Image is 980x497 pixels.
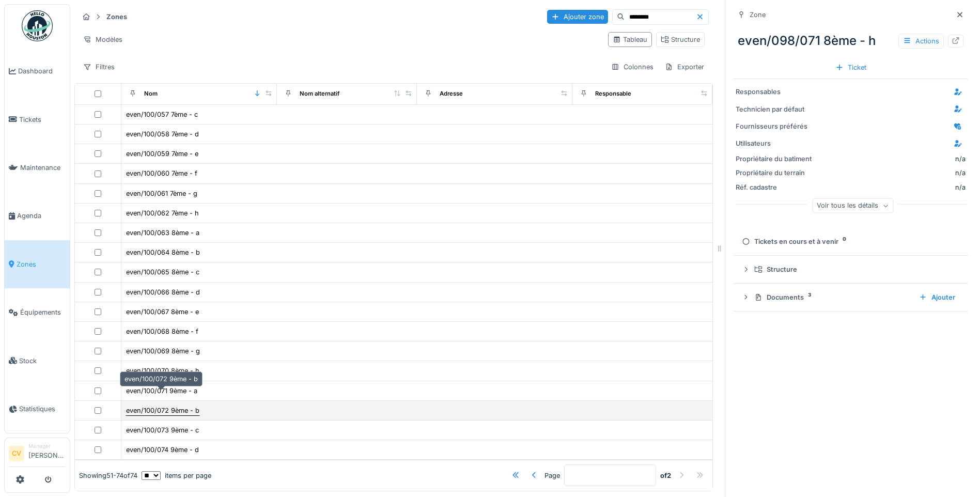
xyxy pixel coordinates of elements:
div: even/100/074 9ème - d [126,445,199,455]
summary: Structure [738,260,963,279]
div: Ticket [831,60,870,74]
div: even/100/058 7ème - d [126,129,199,139]
div: Tableau [613,35,647,44]
div: Adresse [440,89,463,98]
div: Propriétaire du batiment [736,154,813,164]
span: Équipements [20,307,66,317]
div: Page [545,471,560,480]
div: Manager [28,442,66,450]
div: even/100/071 9ème - a [126,386,197,396]
strong: of 2 [660,471,671,480]
div: Nom alternatif [300,89,339,98]
div: even/100/062 7ème - h [126,208,199,218]
div: Filtres [79,59,119,74]
div: n/a [817,168,966,178]
div: Exporter [660,59,709,74]
div: n/a [817,182,966,192]
div: Voir tous les détails [812,198,893,213]
div: Structure [661,35,700,44]
span: Agenda [17,211,66,221]
div: Modèles [79,32,127,47]
div: even/100/072 9ème - b [126,406,199,415]
div: items per page [142,471,211,480]
div: even/100/069 8ème - g [126,346,200,356]
div: Nom [144,89,158,98]
a: Statistiques [5,385,70,433]
span: Zones [17,259,66,269]
div: Réf. cadastre [736,182,813,192]
div: Structure [754,265,955,274]
div: even/100/059 7ème - e [126,149,198,159]
a: Agenda [5,192,70,240]
li: CV [9,446,24,461]
div: even/100/067 8ème - e [126,307,199,317]
a: Équipements [5,288,70,336]
a: Zones [5,240,70,288]
div: even/100/064 8ème - b [126,247,200,257]
div: even/100/073 9ème - c [126,425,199,435]
a: Maintenance [5,144,70,192]
div: even/100/072 9ème - b [120,371,203,386]
div: even/100/060 7ème - f [126,168,197,178]
div: n/a [955,154,966,164]
a: Tickets [5,95,70,143]
div: even/100/057 7ème - c [126,110,198,119]
span: Stock [19,356,66,366]
div: Responsables [736,87,813,97]
div: Ajouter [915,290,959,304]
div: Tickets en cours et à venir [742,237,955,246]
span: Tickets [19,115,66,125]
div: Fournisseurs préférés [736,121,813,131]
div: Documents [754,292,911,302]
div: Technicien par défaut [736,104,813,114]
div: even/100/061 7ème - g [126,189,197,198]
summary: Tickets en cours et à venir0 [738,232,963,251]
div: even/100/066 8ème - d [126,287,200,297]
a: CV Manager[PERSON_NAME] [9,442,66,467]
div: even/100/065 8ème - c [126,267,199,277]
div: Showing 51 - 74 of 74 [79,471,137,480]
strong: Zones [102,12,131,22]
div: Responsable [595,89,631,98]
div: even/098/071 8ème - h [734,27,968,54]
div: Zone [750,10,766,20]
summary: Documents3Ajouter [738,288,963,307]
a: Stock [5,336,70,384]
span: Maintenance [20,163,66,173]
div: Utilisateurs [736,138,813,148]
div: even/100/068 8ème - f [126,327,198,336]
li: [PERSON_NAME] [28,442,66,464]
img: Badge_color-CXgf-gQk.svg [22,10,53,41]
div: even/100/070 8ème - h [126,366,199,376]
div: even/100/063 8ème - a [126,228,199,238]
a: Dashboard [5,47,70,95]
div: Colonnes [606,59,658,74]
span: Dashboard [18,66,66,76]
div: Propriétaire du terrain [736,168,813,178]
div: Actions [898,34,944,49]
span: Statistiques [19,404,66,414]
div: Ajouter zone [547,10,608,24]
